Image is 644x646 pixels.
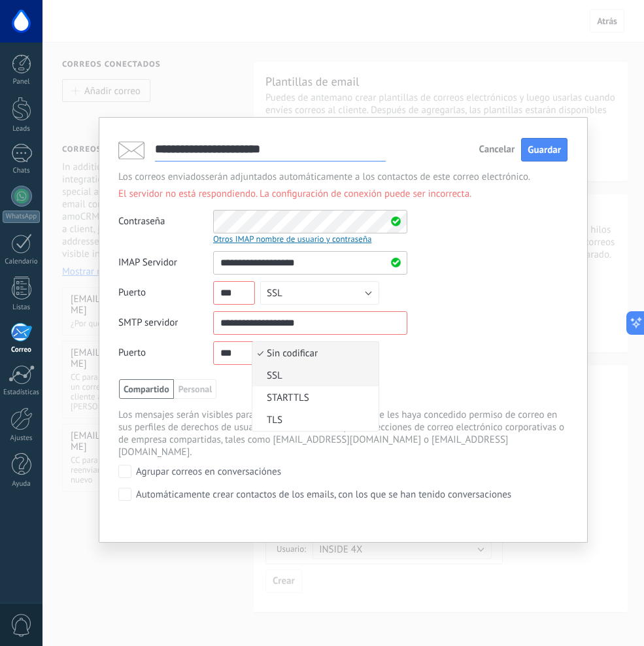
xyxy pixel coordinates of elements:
div: Puerto [118,341,213,365]
div: Los correos enviados serán adjuntados automáticamente a los contactos de este correo electrónico. [118,171,568,183]
div: Ayuda [3,480,41,488]
div: Los mensajes serán visibles para todos los usuarios a los que se les haya concedido permiso de co... [118,409,568,458]
div: Contraseña [118,210,213,245]
span: SSL [267,287,282,299]
div: Puerto [118,281,213,305]
div: WhatsApp [3,211,40,223]
span: Personal [174,379,217,399]
span: Sin codificar [252,347,375,360]
div: Panel [3,78,41,86]
button: Guardar [521,138,568,162]
div: IMAP Servidor [118,251,213,275]
div: Listas [3,303,41,312]
span: SSL [252,369,375,382]
div: Automáticamente crear contactos de los emails, con los que se han tenido conversaciones [136,489,511,501]
div: Correo [3,346,41,354]
div: Ajustes [3,434,41,443]
span: STARTTLS [252,392,375,404]
div: Otros IMAP nombre de usuario y contraseña [213,233,407,245]
span: Compartido [119,379,174,399]
span: Guardar [528,144,561,156]
div: Calendario [3,258,41,266]
div: Leads [3,125,41,133]
button: SSL [260,281,379,305]
div: Estadísticas [3,388,41,397]
div: SMTP servidor [118,311,213,335]
div: El servidor no está respondiendo. La configuración de conexión puede ser incorrecta. [118,188,568,200]
span: TLS [252,414,375,426]
button: Cancelar [479,145,515,154]
div: Chats [3,167,41,175]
